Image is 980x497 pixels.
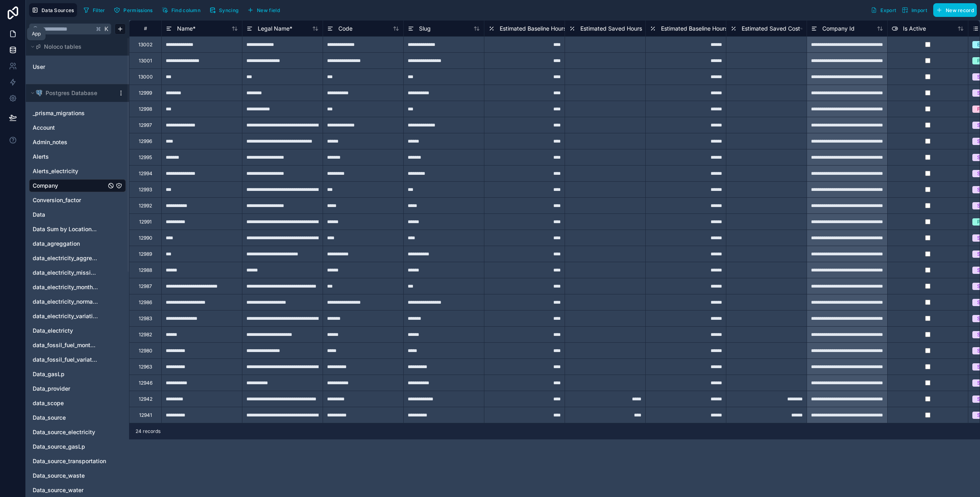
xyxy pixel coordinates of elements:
div: Data_source [29,411,126,424]
span: New field [257,7,280,13]
div: Alerts_electricity [29,165,126,178]
div: Data_provider [29,382,126,395]
span: K [104,26,109,32]
a: Admin_notes [33,138,106,146]
span: Data Sources [42,7,74,13]
span: Conversion_factor [33,196,81,204]
span: Admin_notes [33,138,67,146]
div: Data_electricty [29,324,126,337]
span: Postgres Database [46,89,97,97]
span: Alerts_electricity [33,167,78,175]
div: 12998 [139,106,152,112]
div: Data_gasLp [29,368,126,381]
div: 12992 [139,203,152,209]
div: 12989 [139,251,152,257]
a: Data_source_waste [33,472,106,480]
span: Data_source_water [33,486,83,494]
span: Legal Name * [258,25,292,33]
span: Permissions [123,7,152,13]
span: data_electricity_normalization [33,298,98,306]
div: Data_source_gasLp [29,440,126,453]
span: data_scope [33,399,64,407]
button: New record [933,3,977,17]
span: Data_source_electricity [33,428,95,436]
div: 12980 [139,348,152,354]
div: 12988 [139,267,152,273]
span: Import [911,7,927,13]
button: Syncing [206,4,241,16]
div: Data_source_transportation [29,455,126,468]
span: Is Active [903,25,926,33]
span: Data_source_gasLp [33,443,85,451]
div: data_fossil_fuel_variation [29,353,126,366]
a: Conversion_factor [33,196,106,204]
span: Data_source_transportation [33,457,106,465]
div: Admin_notes [29,136,126,149]
span: data_electricity_missing_data [33,269,98,277]
span: User [33,63,45,71]
div: 12999 [139,90,152,96]
div: data_electricity_variation [29,310,126,323]
div: 12996 [139,138,152,145]
span: Estimated Saved Hours [580,25,642,33]
div: # [136,25,155,31]
div: Company [29,179,126,192]
button: New field [244,4,283,16]
div: Data [29,208,126,221]
div: 12983 [139,315,152,322]
div: User [29,60,126,73]
a: Data_source_electricity [33,428,106,436]
a: Syncing [206,4,244,16]
div: Data_source_waste [29,469,126,482]
span: Data_electricty [33,327,73,335]
a: data_agreggation [33,240,98,248]
a: Permissions [111,4,158,16]
div: 12990 [139,235,152,241]
a: New record [930,3,977,17]
span: _prisma_migrations [33,109,85,117]
div: Data_source_water [29,484,126,497]
div: Conversion_factor [29,194,126,207]
span: New record [946,7,974,13]
a: Data_electricty [33,327,106,335]
div: data_electricity_normalization [29,295,126,308]
span: Estimated Saved Cost [742,25,800,33]
a: Account [33,124,106,132]
div: Data Sum by Location and Data type [29,223,126,236]
div: 12993 [139,186,152,193]
a: data_fossil_fuel_monthly_normalization [33,341,98,349]
span: Export [880,7,896,13]
div: Account [29,121,126,134]
div: 12994 [139,170,152,177]
div: data_electricity_aggregation [29,252,126,265]
span: Alerts [33,153,49,161]
div: 12946 [139,380,152,386]
span: Name * [177,25,196,33]
a: data_electricity_monthly_normalization [33,283,98,291]
div: 12995 [139,154,152,161]
span: Data_provider [33,385,70,393]
div: 12986 [139,299,152,306]
div: 13001 [139,58,152,64]
a: Data_source_gasLp [33,443,106,451]
div: 12963 [139,364,152,370]
a: data_electricity_aggregation [33,254,98,262]
span: Estimated Baseline Hours Per Location [500,25,601,33]
span: Data [33,211,45,219]
button: Noloco tables [29,41,121,52]
span: Code [338,25,352,33]
div: data_agreggation [29,237,126,250]
div: 13000 [138,74,153,80]
a: User [33,63,98,71]
a: Alerts [33,153,106,161]
a: _prisma_migrations [33,109,106,117]
div: 12991 [139,219,152,225]
div: data_fossil_fuel_monthly_normalization [29,339,126,352]
a: Data Sum by Location and Data type [33,225,98,233]
span: Syncing [219,7,238,13]
a: Company [33,182,106,190]
span: Company [33,182,58,190]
